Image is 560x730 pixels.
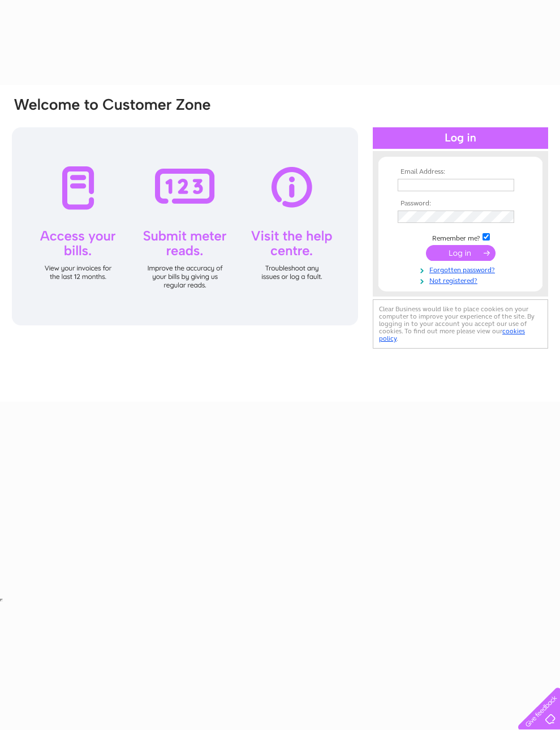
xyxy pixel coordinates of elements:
a: Not registered? [398,274,526,285]
th: Email Address: [395,168,526,176]
td: Remember me? [395,231,526,243]
a: cookies policy [379,327,525,342]
th: Password: [395,200,526,208]
input: Submit [426,245,496,261]
a: Forgotten password? [398,264,526,274]
div: Clear Business would like to place cookies on your computer to improve your experience of the sit... [373,299,548,349]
